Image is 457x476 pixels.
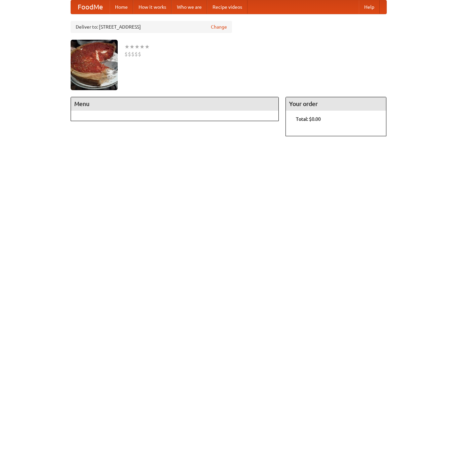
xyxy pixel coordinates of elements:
li: $ [124,50,128,58]
a: Home [110,0,133,14]
a: FoodMe [71,0,110,14]
a: Recipe videos [207,0,247,14]
img: angular.jpg [71,40,118,90]
li: $ [138,50,141,58]
li: ★ [140,43,145,50]
a: Help [359,0,380,14]
b: Total: $0.00 [296,116,321,122]
a: How it works [133,0,172,14]
li: $ [131,50,135,58]
a: Change [211,24,227,30]
li: ★ [124,43,129,50]
h4: Your order [286,97,386,111]
a: Who we are [172,0,207,14]
li: $ [128,50,131,58]
li: $ [135,50,138,58]
div: Deliver to: [STREET_ADDRESS] [71,21,232,33]
li: ★ [135,43,140,50]
li: ★ [129,43,135,50]
li: ★ [145,43,150,50]
h4: Menu [71,97,279,111]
